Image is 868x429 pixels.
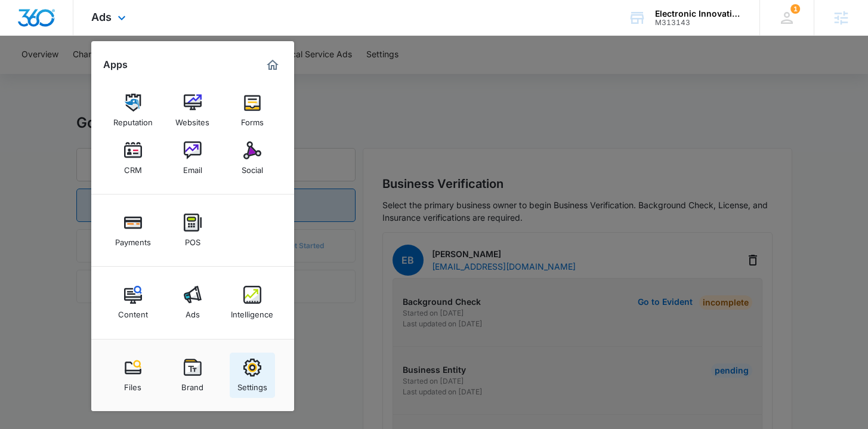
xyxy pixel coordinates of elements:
a: POS [170,208,215,253]
a: Websites [170,88,215,133]
span: Ads [91,11,112,23]
div: notifications count [790,4,800,14]
h2: Apps [103,59,128,70]
a: Payments [110,208,156,253]
a: Ads [170,280,215,325]
a: Files [110,353,156,398]
div: Social [242,159,263,175]
div: Forms [241,112,264,127]
div: Brand [181,376,203,392]
a: Reputation [110,88,156,133]
a: Settings [230,353,275,398]
div: Websites [175,112,209,127]
a: Brand [170,353,215,398]
div: Content [118,304,148,319]
div: Reputation [113,112,153,127]
span: 1 [790,4,800,14]
div: Ads [186,304,200,319]
div: Settings [237,376,267,392]
div: Payments [115,232,151,247]
a: Social [230,135,275,181]
a: CRM [110,135,156,181]
div: account name [655,9,742,18]
a: Content [110,280,156,325]
a: Intelligence [230,280,275,325]
a: Forms [230,88,275,133]
div: Intelligence [231,304,273,319]
a: Email [170,135,215,181]
div: Files [124,376,141,392]
a: Marketing 360® Dashboard [263,55,282,75]
div: account id [655,18,742,27]
div: POS [185,232,200,247]
div: Email [183,159,202,175]
div: CRM [124,159,142,175]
